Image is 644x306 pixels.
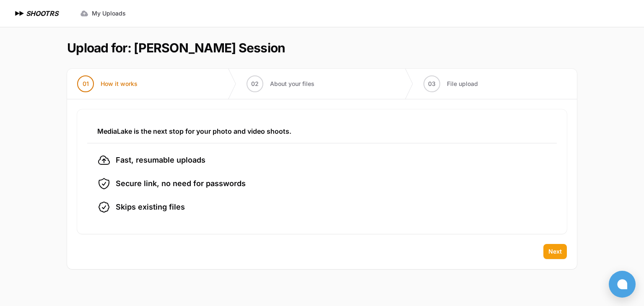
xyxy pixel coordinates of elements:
[23,49,29,55] img: tab_domain_overview_orange.svg
[32,49,75,55] div: Domain Overview
[26,8,58,18] h1: SHOOTRS
[116,201,185,213] span: Skips existing files
[13,8,58,18] a: SHOOTRS SHOOTRS
[23,13,41,20] div: v 4.0.25
[67,40,285,55] h1: Upload for: [PERSON_NAME] Session
[97,126,547,136] h3: MediaLake is the next stop for your photo and video shoots.
[83,49,90,55] img: tab_keywords_by_traffic_grey.svg
[413,69,488,99] button: 03 File upload
[543,244,567,259] button: Next
[92,9,126,18] span: My Uploads
[22,22,92,29] div: Domain: [DOMAIN_NAME]
[236,69,325,99] button: 02 About your files
[101,80,138,88] span: How it works
[428,80,436,88] span: 03
[251,80,259,88] span: 02
[13,22,20,29] img: website_grey.svg
[67,69,148,99] button: 01 How it works
[83,80,89,88] span: 01
[13,13,20,20] img: logo_orange.svg
[116,178,246,189] span: Secure link, no need for passwords
[116,154,205,166] span: Fast, resumable uploads
[13,8,26,18] img: SHOOTRS
[548,247,562,256] span: Next
[609,271,636,298] button: Open chat window
[93,49,141,55] div: Keywords by Traffic
[75,6,131,21] a: My Uploads
[447,80,478,88] span: File upload
[270,80,314,88] span: About your files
